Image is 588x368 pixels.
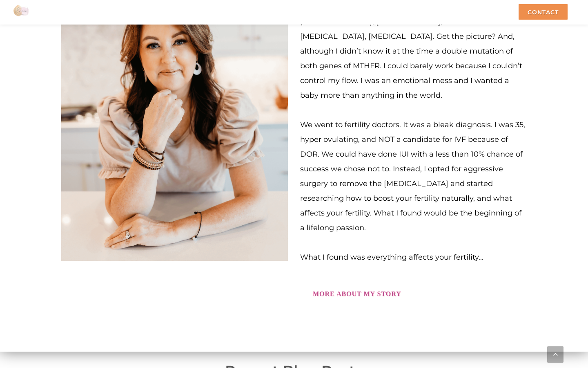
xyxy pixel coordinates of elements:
[300,253,483,262] span: What I found was everything affects your fertility...
[302,285,412,302] a: More About My Story
[519,4,568,20] div: Contact
[300,120,525,232] span: We went to fertility doctors. It was a bleak diagnosis. I was 35, hyper ovulating, and NOT a cand...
